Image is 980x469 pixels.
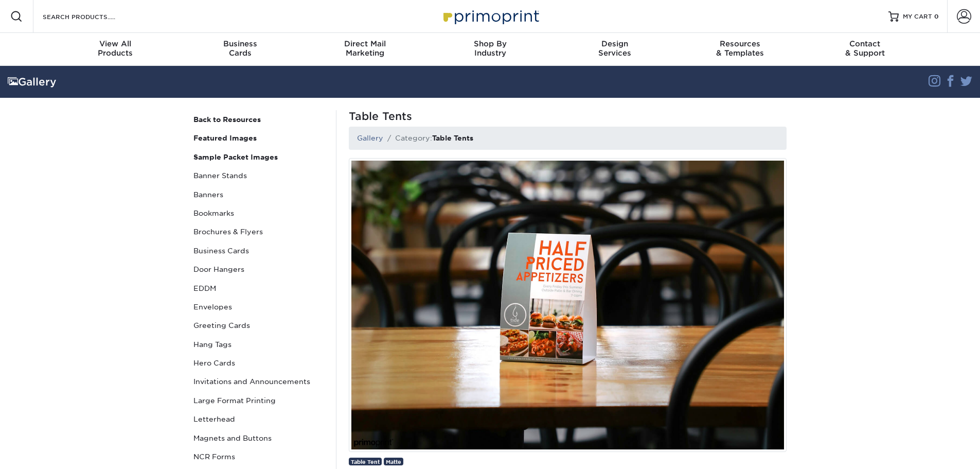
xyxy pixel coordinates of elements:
span: Resources [678,39,803,48]
a: Invitations and Announcements [189,372,328,391]
div: Cards [177,39,302,58]
a: Resources& Templates [678,33,803,66]
img: Primoprint [439,5,542,27]
strong: Featured Images [193,134,257,142]
a: Contact& Support [803,33,928,66]
a: Back to Resources [189,110,328,129]
a: Large Format Printing [189,391,328,410]
div: Products [53,39,178,58]
a: DesignServices [553,33,678,66]
a: Brochures & Flyers [189,222,328,241]
a: View AllProducts [53,33,178,66]
div: & Templates [678,39,803,58]
span: Business [177,39,302,48]
a: Banner Stands [189,166,328,185]
a: Envelopes [189,298,328,316]
span: MY CART [903,12,932,21]
span: Direct Mail [302,39,427,48]
span: Matte [386,459,401,465]
a: Business Cards [189,241,328,260]
span: Shop By [427,39,553,48]
a: Hang Tags [189,335,328,354]
div: Marketing [302,39,427,58]
a: Door Hangers [189,260,328,279]
img: Matte Table Tent for a Restaurant [349,158,787,452]
a: Greeting Cards [189,316,328,335]
a: Magnets and Buttons [189,429,328,447]
span: Contact [803,39,928,48]
a: Shop ByIndustry [427,33,553,66]
span: Design [553,39,678,48]
input: SEARCH PRODUCTS..... [42,10,142,23]
span: Table Tent [351,459,380,465]
a: EDDM [189,279,328,298]
a: BusinessCards [177,33,302,66]
span: 0 [934,13,939,20]
a: Hero Cards [189,354,328,372]
div: Services [553,39,678,58]
div: Industry [427,39,553,58]
strong: Table Tents [432,134,473,142]
a: Gallery [357,134,383,142]
span: View All [53,39,178,48]
li: Category: [383,133,473,143]
div: & Support [803,39,928,58]
a: Bookmarks [189,204,328,222]
strong: Sample Packet Images [193,153,278,161]
a: Letterhead [189,410,328,428]
a: Direct MailMarketing [302,33,427,66]
h1: Table Tents [349,110,787,123]
a: Table Tent [349,458,382,465]
a: Featured Images [189,129,328,147]
a: Matte [384,458,403,465]
a: Sample Packet Images [189,148,328,166]
a: NCR Forms [189,447,328,466]
a: Banners [189,185,328,204]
